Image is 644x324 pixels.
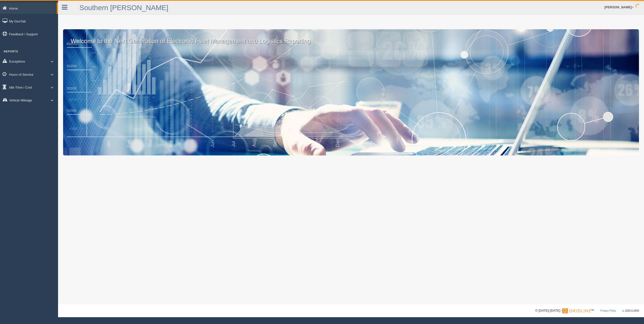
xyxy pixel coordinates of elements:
span: v. 2025.6.2839 [623,309,639,312]
img: Gridline [562,308,591,313]
a: Privacy Policy [600,309,616,312]
p: Welcome to the Next Generation of Electronic Fleet Management and Logistics Reporting [63,29,639,45]
div: © [DATE]-[DATE] - ™ [535,308,639,313]
a: Southern [PERSON_NAME] [79,4,168,12]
